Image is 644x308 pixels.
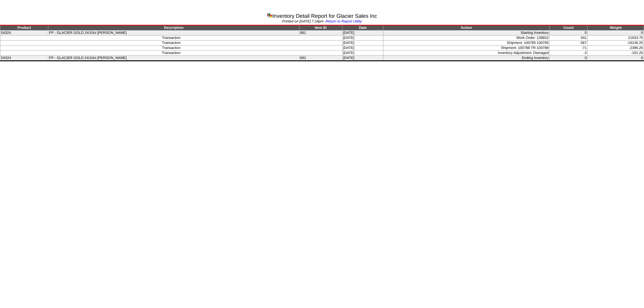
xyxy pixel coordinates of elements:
[383,30,549,36] td: Starting Inventory
[0,41,342,46] td: Transaction
[383,51,549,56] td: Inventory Adjustment: Damaged
[549,46,587,51] td: -71
[342,36,383,41] td: [DATE]
[299,25,342,30] td: Item ID
[299,30,342,36] td: 681
[0,51,342,56] td: Transaction
[48,25,299,30] td: Description
[48,56,299,61] td: FP - GLACIER GOLD 24/10ct [PERSON_NAME]
[342,41,383,46] td: [DATE]
[0,46,342,51] td: Transaction
[549,30,587,36] td: 0
[588,36,644,41] td: 21633.75
[588,56,644,61] td: 0
[383,46,549,51] td: Shipment: 100788 TR-100788
[0,30,48,36] td: 54324
[342,46,383,51] td: [DATE]
[0,25,48,30] td: Product
[588,46,644,51] td: -2396.25
[588,51,644,56] td: -101.25
[342,51,383,56] td: [DATE]
[549,25,587,30] td: Count
[588,25,644,30] td: Weight
[0,36,342,41] td: Transaction
[588,41,644,46] td: -19136.25
[342,25,383,30] td: Date
[549,51,587,56] td: -3
[549,36,587,41] td: 641
[326,19,362,23] a: Return to Report Utility
[342,30,383,36] td: [DATE]
[299,56,342,61] td: 681
[383,41,549,46] td: Shipment: 100785 100785
[383,36,549,41] td: Work Order: 139652
[549,56,587,61] td: 0
[588,30,644,36] td: 0
[48,30,299,36] td: FP - GLACIER GOLD 24/10ct [PERSON_NAME]
[383,25,549,30] td: Action
[342,56,383,61] td: [DATE]
[383,56,549,61] td: Ending Inventory
[0,56,48,61] td: 54324
[267,12,272,18] img: graph.gif
[549,41,587,46] td: -567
